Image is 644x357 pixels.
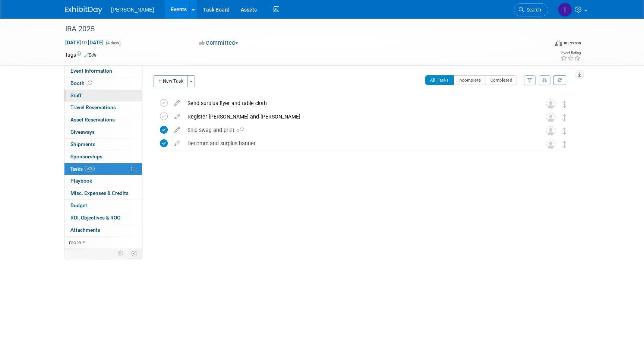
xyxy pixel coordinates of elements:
i: Move task [563,114,566,121]
span: more [69,239,81,245]
div: Send surplus flyer and table cloth [184,97,531,110]
span: (4 days) [105,41,121,45]
a: Budget [64,200,142,212]
a: Misc. Expenses & Credits [64,187,142,199]
span: 50% [85,166,95,171]
td: Personalize Event Tab Strip [114,249,127,258]
a: more [64,237,142,249]
a: Search [514,3,548,16]
button: Completed [486,75,517,85]
span: [DATE] [DATE] [65,39,104,46]
button: Committed [197,39,241,47]
a: ROI, Objectives & ROO [64,212,142,224]
div: Event Format [504,39,581,50]
a: Booth [64,78,142,89]
span: Misc. Expenses & Credits [70,190,129,196]
button: All Tasks [425,75,454,85]
span: to [81,40,88,45]
span: Search [524,7,541,13]
span: Attachments [70,227,100,233]
a: Attachments [64,224,142,236]
i: Move task [563,127,566,135]
i: Move task [563,141,566,148]
a: edit [171,100,184,107]
span: Budget [70,202,87,208]
span: 2 [234,128,244,133]
span: Booth [70,80,94,86]
span: Playbook [70,178,92,184]
button: Incomplete [454,75,486,85]
a: Sponsorships [64,151,142,163]
i: Move task [563,101,566,108]
div: IRA 2025 [63,22,537,36]
span: Giveaways [70,129,95,135]
div: Ship swag and print [184,124,531,136]
span: ROI, Objectives & ROO [70,215,120,221]
img: Unassigned [546,139,556,149]
a: edit [171,113,184,120]
img: Unassigned [546,113,556,122]
div: Event Rating [561,51,581,55]
a: Refresh [553,75,566,85]
img: Isabella DeJulia [558,3,572,17]
td: Toggle Event Tabs [127,249,142,258]
button: New Task [154,75,188,87]
a: edit [171,140,184,147]
a: Shipments [64,139,142,151]
a: Giveaways [64,126,142,138]
div: Register [PERSON_NAME] and [PERSON_NAME] [184,110,531,123]
a: Edit [84,53,97,58]
a: edit [171,127,184,133]
span: Asset Reservations [70,117,115,123]
span: Tasks [70,166,95,172]
img: Unassigned [546,126,556,136]
span: Booth not reserved yet [86,80,94,86]
a: Tasks50% [64,163,142,175]
span: [PERSON_NAME] [111,7,154,13]
div: In-Person [563,40,581,46]
span: Event Information [70,68,112,74]
a: Staff [64,90,142,102]
span: Shipments [70,141,95,147]
a: Travel Reservations [64,102,142,114]
img: Unassigned [546,99,556,109]
span: Sponsorships [70,154,102,159]
img: ExhibitDay [65,6,102,14]
a: Event Information [64,65,142,77]
span: Staff [70,92,82,98]
span: Travel Reservations [70,104,116,110]
a: Asset Reservations [64,114,142,126]
img: Format-Inperson.png [555,40,562,46]
div: Decomm and surplus banner [184,137,531,150]
a: Playbook [64,175,142,187]
td: Tags [65,51,97,59]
